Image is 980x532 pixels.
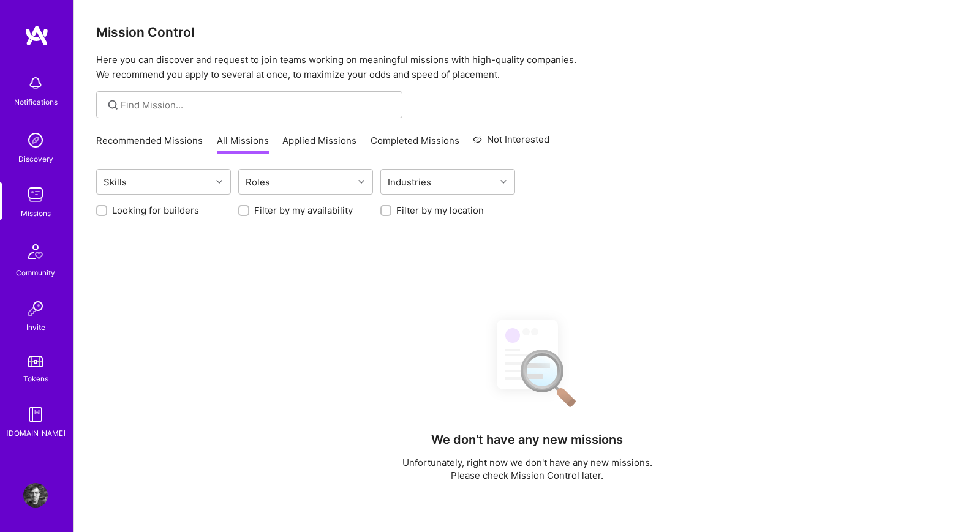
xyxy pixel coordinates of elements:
div: Tokens [23,372,48,385]
a: Not Interested [473,132,549,154]
img: bell [23,71,48,96]
img: discovery [23,128,48,152]
p: Here you can discover and request to join teams working on meaningful missions with high-quality ... [96,53,958,82]
div: Community [16,266,55,279]
div: Roles [243,173,273,191]
img: Community [21,237,50,266]
a: User Avatar [20,483,51,508]
label: Filter by my availability [254,204,353,217]
h4: We don't have any new missions [431,432,623,447]
img: tokens [28,356,43,367]
a: Recommended Missions [96,134,203,154]
img: Invite [23,296,48,321]
img: guide book [23,402,48,427]
input: Find Mission... [121,99,393,111]
div: Invite [26,321,45,334]
div: [DOMAIN_NAME] [6,427,66,440]
h3: Mission Control [96,24,958,40]
a: All Missions [217,134,269,154]
a: Completed Missions [371,134,459,154]
i: icon Chevron [500,179,507,185]
i: icon Chevron [216,179,222,185]
label: Filter by my location [396,204,484,217]
img: logo [24,24,49,47]
div: Skills [100,173,130,191]
div: Notifications [14,96,58,108]
img: teamwork [23,182,48,207]
img: User Avatar [23,483,48,508]
i: icon SearchGrey [106,98,120,112]
div: Discovery [18,152,53,165]
img: No Results [475,309,579,416]
label: Looking for builders [112,204,199,217]
p: Please check Mission Control later. [402,469,652,482]
div: Missions [21,207,51,220]
p: Unfortunately, right now we don't have any new missions. [402,456,652,469]
div: Industries [385,173,434,191]
a: Applied Missions [282,134,356,154]
i: icon Chevron [358,179,364,185]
